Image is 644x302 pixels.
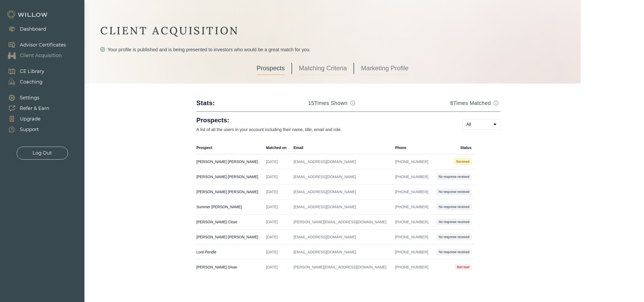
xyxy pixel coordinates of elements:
button: Match info [349,99,357,107]
span: All [466,121,471,128]
td: [PERSON_NAME] [PERSON_NAME] [197,154,263,169]
div: Log Out [33,150,52,157]
div: Dashboard [20,26,46,33]
td: [DATE] [263,215,290,230]
span: info-circle [494,101,498,105]
td: [DATE] [263,260,290,275]
td: [PHONE_NUMBER] [392,245,432,260]
td: [PHONE_NUMBER] [392,260,432,275]
span: No response received [436,204,471,210]
td: [EMAIL_ADDRESS][DOMAIN_NAME] [290,245,392,260]
td: [EMAIL_ADDRESS][DOMAIN_NAME] [290,230,392,245]
td: Summer [PERSON_NAME] [197,199,263,215]
th: Prospect [197,141,263,154]
td: [EMAIL_ADDRESS][DOMAIN_NAME] [290,184,392,199]
div: Support [20,126,39,133]
th: Matched on [263,141,290,154]
td: [PERSON_NAME][EMAIL_ADDRESS][DOMAIN_NAME] [290,260,392,275]
button: Match info [492,99,500,107]
td: [EMAIL_ADDRESS][DOMAIN_NAME] [290,154,392,169]
a: Coaching [3,77,44,87]
td: [DATE] [263,169,290,184]
span: No response received [436,234,471,240]
a: Upgrade [3,114,49,124]
td: [DATE] [263,199,290,215]
div: CLIENT ACQUISITION [100,24,565,38]
span: info-circle [350,101,355,105]
td: [EMAIL_ADDRESS][DOMAIN_NAME] [290,199,392,215]
td: [PERSON_NAME] Close [197,215,263,230]
h1: Prospects: [197,116,446,124]
td: [DATE] [263,184,290,199]
span: Received [454,159,471,165]
div: Coaching [20,78,42,86]
span: No response received [436,219,471,225]
td: [PHONE_NUMBER] [392,199,432,215]
a: Dashboard [3,24,46,34]
div: Your profile is published and is being presented to investors who would be a great match for you. [100,46,565,53]
td: [PERSON_NAME] [PERSON_NAME] [197,184,263,199]
a: Matching Criteria [299,62,347,75]
a: Client Acquisition [3,50,66,61]
h3: 15 Times Shown [308,99,347,107]
td: [PHONE_NUMBER] [392,215,432,230]
td: [EMAIL_ADDRESS][DOMAIN_NAME] [290,169,392,184]
td: [PHONE_NUMBER] [392,154,432,169]
span: No response received [436,249,471,255]
th: Phone [392,141,432,154]
span: caret-down [493,122,497,127]
div: Upgrade [20,115,41,123]
td: [DATE] [263,154,290,169]
a: Settings [3,92,49,103]
span: No response received [436,189,471,195]
a: CE Library [3,66,44,77]
td: [PERSON_NAME][EMAIL_ADDRESS][DOMAIN_NAME] [290,215,392,230]
td: [PHONE_NUMBER] [392,184,432,199]
span: check-circle [100,47,105,52]
td: [PERSON_NAME] [PERSON_NAME] [197,169,263,184]
div: Stats: [197,99,215,107]
td: [PERSON_NAME] Divan [197,260,263,275]
a: Advisor Certificates [3,40,66,50]
td: [DATE] [263,230,290,245]
td: Lord Pendle [197,245,263,260]
div: Client Acquisition [20,52,62,59]
div: Advisor Certificates [20,41,66,49]
td: [PHONE_NUMBER] [392,169,432,184]
th: Email [290,141,392,154]
a: Refer & Earn [3,103,49,114]
a: Prospects [257,62,285,75]
th: Status [432,141,475,154]
a: Marketing Profile [361,62,408,75]
td: [PHONE_NUMBER] [392,230,432,245]
div: Settings [20,94,39,101]
div: Refer & Earn [20,105,49,112]
span: No response received [436,174,471,180]
h3: 8 Times Matched [450,99,491,107]
td: [DATE] [263,245,290,260]
img: Willow [7,10,49,19]
p: A list of all the users in your account including their name, title, email and role. [197,127,446,133]
td: [PERSON_NAME] [PERSON_NAME] [197,230,263,245]
div: CE Library [20,68,44,75]
span: Bad lead [455,264,471,270]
